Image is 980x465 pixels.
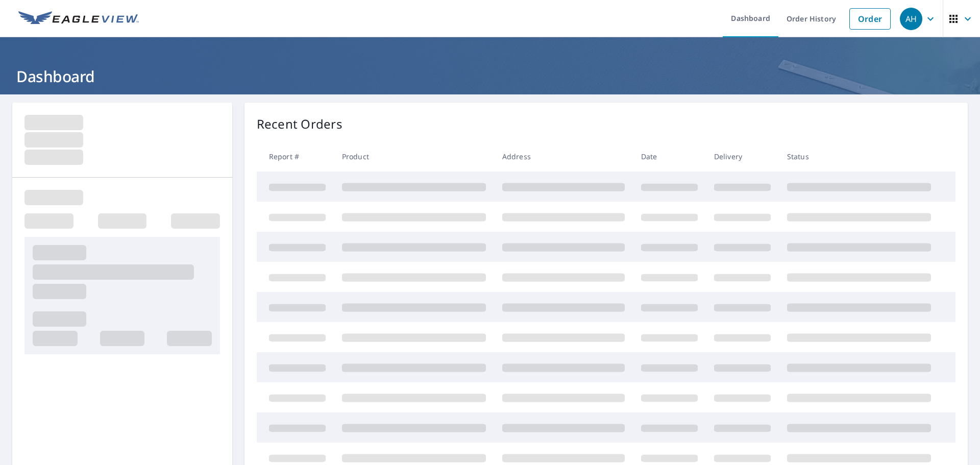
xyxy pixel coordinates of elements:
[633,141,706,172] th: Date
[257,115,342,133] p: Recent Orders
[900,8,922,30] div: AH
[257,141,334,172] th: Report #
[494,141,633,172] th: Address
[849,8,891,30] a: Order
[706,141,779,172] th: Delivery
[12,66,968,87] h1: Dashboard
[334,141,494,172] th: Product
[779,141,939,172] th: Status
[18,11,139,27] img: EV Logo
